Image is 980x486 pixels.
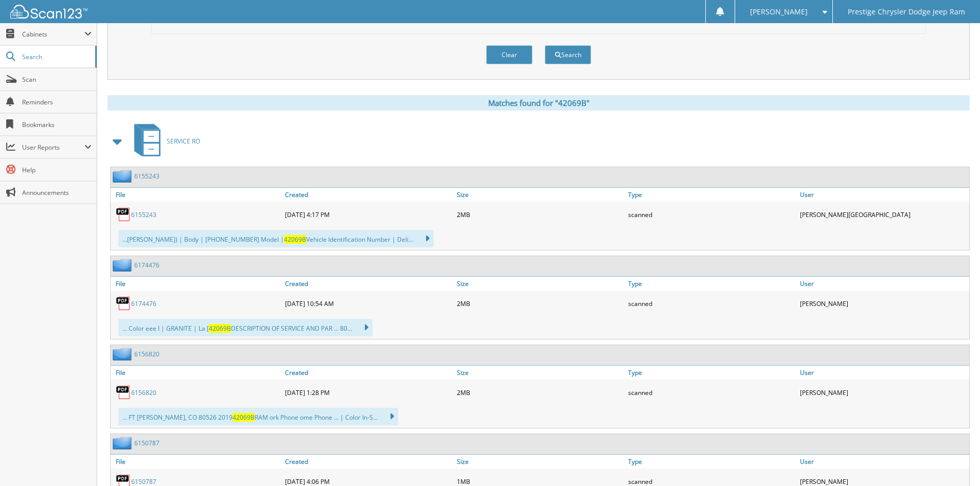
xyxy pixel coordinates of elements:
[118,230,434,247] div: ...[PERSON_NAME]) | Body | [PHONE_NUMBER] Model | Vehicle Identification Number | Deli...
[233,413,255,422] span: 42069B
[626,382,797,403] div: scanned
[113,348,134,361] img: folder2.png
[111,277,282,291] a: File
[454,277,626,291] a: Size
[118,319,372,336] div: ... Color eee I | GRANITE | La [ DESCRIPTION OF SERVICE AND PAR ... 80...
[131,477,156,486] a: 6150787
[131,299,156,308] a: 6174476
[282,277,454,291] a: Created
[797,455,969,469] a: User
[626,188,797,202] a: Type
[454,188,626,202] a: Size
[454,455,626,469] a: Size
[116,385,131,400] img: PDF.png
[167,137,200,146] span: SERVICE RO
[118,408,398,425] div: ... FT [PERSON_NAME], CO 80526 2019 RAM ork Phone ome Phone ... | Color In-S...
[282,293,454,314] div: [DATE] 10:54 AM
[929,437,980,486] iframe: Chat Widget
[22,166,92,174] span: Help
[131,388,156,397] a: 6156820
[454,293,626,314] div: 2MB
[131,210,156,219] a: 6155243
[282,455,454,469] a: Created
[134,261,159,269] a: 6174476
[22,143,84,152] span: User Reports
[797,188,969,202] a: User
[282,188,454,202] a: Created
[22,188,92,197] span: Announcements
[626,366,797,380] a: Type
[134,172,159,181] a: 6155243
[797,382,969,403] div: [PERSON_NAME]
[545,45,591,64] button: Search
[454,382,626,403] div: 2MB
[848,9,965,15] span: Prestige Chrysler Dodge Jeep Ram
[626,204,797,225] div: scanned
[454,204,626,225] div: 2MB
[116,296,131,311] img: PDF.png
[750,9,808,15] span: [PERSON_NAME]
[134,350,159,358] a: 6156820
[113,170,134,183] img: folder2.png
[797,293,969,314] div: [PERSON_NAME]
[134,439,159,447] a: 6150787
[113,437,134,449] img: folder2.png
[454,366,626,380] a: Size
[209,324,231,333] span: 42069B
[797,277,969,291] a: User
[282,382,454,403] div: [DATE] 1:28 PM
[22,120,92,129] span: Bookmarks
[10,5,87,19] img: scan123-logo-white.svg
[22,75,92,84] span: Scan
[22,98,92,106] span: Reminders
[626,455,797,469] a: Type
[108,95,970,111] div: Matches found for "42069B"
[282,204,454,225] div: [DATE] 4:17 PM
[111,455,282,469] a: File
[111,366,282,380] a: File
[22,52,90,61] span: Search
[116,207,131,222] img: PDF.png
[626,293,797,314] div: scanned
[22,30,84,39] span: Cabinets
[113,259,134,272] img: folder2.png
[486,45,532,64] button: Clear
[284,235,306,244] span: 42069B
[797,204,969,225] div: [PERSON_NAME][GEOGRAPHIC_DATA]
[626,277,797,291] a: Type
[282,366,454,380] a: Created
[797,366,969,380] a: User
[111,188,282,202] a: File
[128,121,200,161] a: SERVICE RO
